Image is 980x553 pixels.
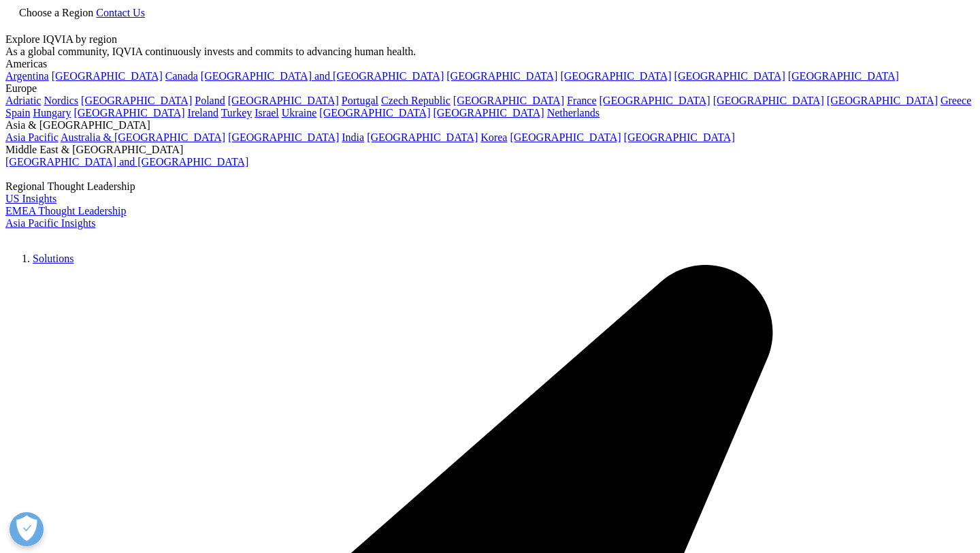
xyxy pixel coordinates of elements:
[941,95,971,106] a: Greece
[5,107,30,118] a: Spain
[5,82,975,95] div: Europe
[713,95,824,106] a: [GEOGRAPHIC_DATA]
[600,95,710,106] a: [GEOGRAPHIC_DATA]
[827,95,938,106] a: [GEOGRAPHIC_DATA]
[367,131,478,143] a: [GEOGRAPHIC_DATA]
[221,107,252,118] a: Turkey
[381,95,451,106] a: Czech Republic
[446,70,557,82] a: [GEOGRAPHIC_DATA]
[228,95,339,106] a: [GEOGRAPHIC_DATA]
[547,107,600,118] a: Netherlands
[5,217,95,229] a: Asia Pacific Insights
[453,95,564,106] a: [GEOGRAPHIC_DATA]
[282,107,317,118] a: Ukraine
[5,33,975,46] div: Explore IQVIA by region
[433,107,544,118] a: [GEOGRAPHIC_DATA]
[567,95,597,106] a: France
[5,119,975,131] div: Asia & [GEOGRAPHIC_DATA]
[61,131,225,143] a: Australia & [GEOGRAPHIC_DATA]
[201,70,444,82] a: [GEOGRAPHIC_DATA] and [GEOGRAPHIC_DATA]
[480,131,507,143] a: Korea
[510,131,621,143] a: [GEOGRAPHIC_DATA]
[228,131,339,143] a: [GEOGRAPHIC_DATA]
[5,95,41,106] a: Adriatic
[342,95,378,106] a: Portugal
[342,131,364,143] a: India
[19,7,93,18] span: Choose a Region
[188,107,218,118] a: Ireland
[5,156,248,168] a: [GEOGRAPHIC_DATA] and [GEOGRAPHIC_DATA]
[788,70,899,82] a: [GEOGRAPHIC_DATA]
[10,512,44,546] button: Open Preferences
[5,144,975,156] div: Middle East & [GEOGRAPHIC_DATA]
[5,131,59,143] a: Asia Pacific
[319,107,430,118] a: [GEOGRAPHIC_DATA]
[560,70,671,82] a: [GEOGRAPHIC_DATA]
[44,95,78,106] a: Nordics
[624,131,735,143] a: [GEOGRAPHIC_DATA]
[81,95,192,106] a: [GEOGRAPHIC_DATA]
[674,70,785,82] a: [GEOGRAPHIC_DATA]
[33,253,73,264] a: Solutions
[5,180,975,193] div: Regional Thought Leadership
[165,70,198,82] a: Canada
[195,95,225,106] a: Poland
[33,107,71,118] a: Hungary
[5,193,56,204] a: US Insights
[5,205,126,217] a: EMEA Thought Leadership
[52,70,163,82] a: [GEOGRAPHIC_DATA]
[5,58,975,70] div: Americas
[5,70,49,82] a: Argentina
[255,107,279,118] a: Israel
[5,46,975,58] div: As a global community, IQVIA continuously invests and commits to advancing human health.
[73,107,184,118] a: [GEOGRAPHIC_DATA]
[96,7,145,18] a: Contact Us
